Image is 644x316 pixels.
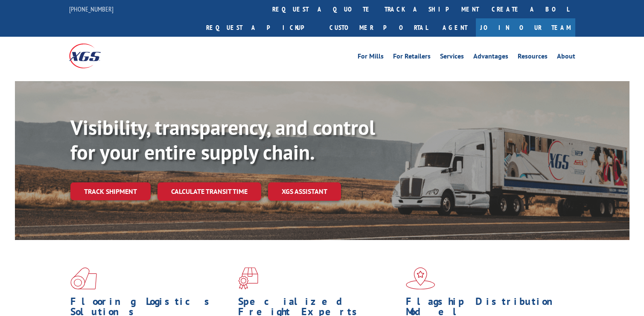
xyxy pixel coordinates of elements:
a: Agent [434,18,476,37]
a: About [557,53,575,62]
a: Advantages [473,53,508,62]
img: xgs-icon-flagship-distribution-model-red [406,267,435,290]
a: For Mills [358,53,384,62]
a: [PHONE_NUMBER] [69,5,114,13]
a: For Retailers [393,53,431,62]
a: Customer Portal [323,18,434,37]
a: Services [440,53,464,62]
a: Resources [518,53,548,62]
a: Join Our Team [476,18,575,37]
b: Visibility, transparency, and control for your entire supply chain. [70,114,375,165]
a: Track shipment [70,182,151,200]
a: XGS ASSISTANT [268,182,341,201]
img: xgs-icon-total-supply-chain-intelligence-red [70,267,97,290]
a: Calculate transit time [157,182,261,201]
img: xgs-icon-focused-on-flooring-red [238,267,258,290]
a: Request a pickup [200,18,323,37]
